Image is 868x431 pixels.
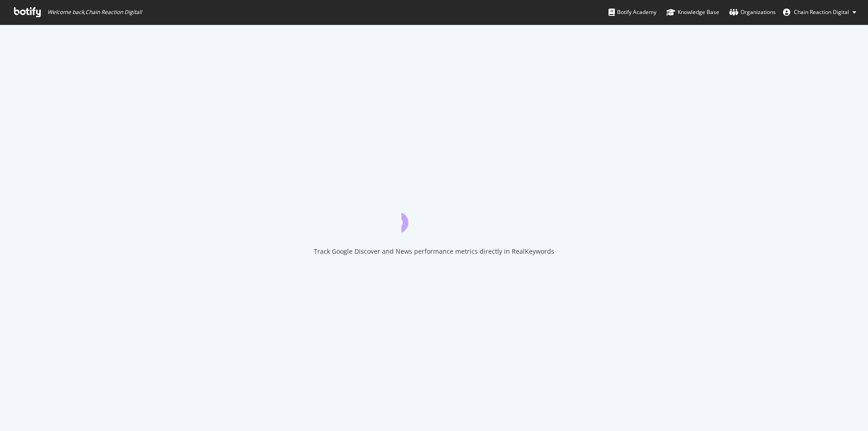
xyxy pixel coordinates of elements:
[666,8,719,17] div: Knowledge Base
[729,8,776,17] div: Organizations
[401,200,467,232] div: animation
[776,5,863,19] button: Chain Reaction Digital
[794,8,849,16] span: Chain Reaction Digital
[314,247,554,256] div: Track Google Discover and News performance metrics directly in RealKeywords
[47,9,142,16] span: Welcome back, Chain Reaction Digital !
[609,8,656,17] div: Botify Academy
